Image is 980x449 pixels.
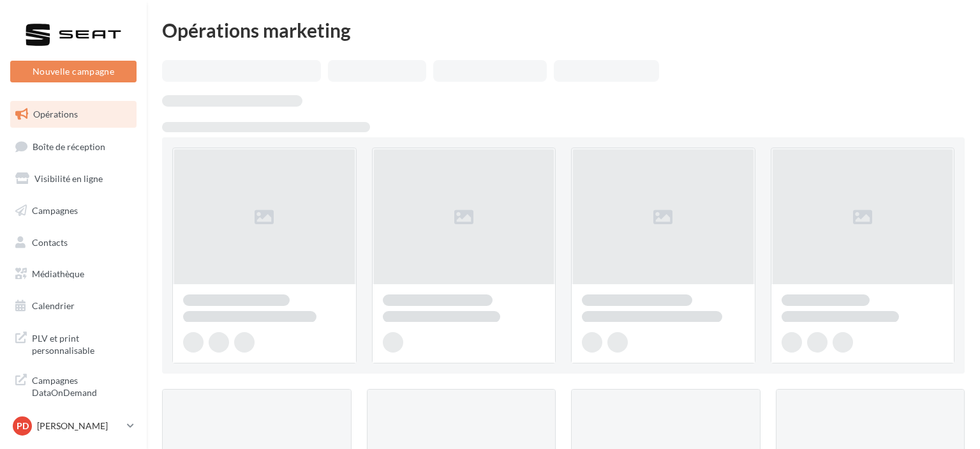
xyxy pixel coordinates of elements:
a: Opérations [8,101,139,128]
a: Campagnes [8,197,139,224]
span: Contacts [32,236,68,247]
span: Médiathèque [32,268,84,279]
span: PLV et print personnalisable [32,330,131,357]
a: Campagnes DataOnDemand [8,367,139,404]
span: Boîte de réception [33,141,105,151]
a: Boîte de réception [8,133,139,160]
a: Contacts [8,229,139,256]
span: Campagnes [32,205,78,216]
a: Calendrier [8,293,139,319]
p: [PERSON_NAME] [37,420,122,432]
a: Visibilité en ligne [8,165,139,192]
span: Opérations [33,109,78,119]
a: Médiathèque [8,261,139,287]
span: PD [17,420,29,432]
span: Campagnes DataOnDemand [32,372,131,399]
div: Opérations marketing [162,20,965,40]
a: PD [PERSON_NAME] [10,414,137,438]
span: Visibilité en ligne [34,173,103,184]
button: Nouvelle campagne [10,61,137,82]
a: PLV et print personnalisable [8,324,139,362]
span: Calendrier [32,300,75,311]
